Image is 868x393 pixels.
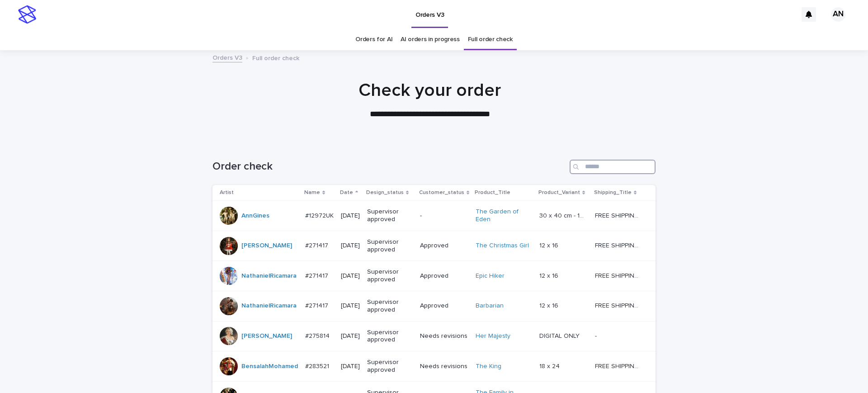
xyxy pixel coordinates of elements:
[420,363,468,370] p: Needs revisions
[595,240,643,250] p: FREE SHIPPING - preview in 1-2 business days, after your approval delivery will take 5-10 busines...
[305,300,330,310] p: #271417
[595,361,643,370] p: FREE SHIPPING - preview in 1-2 business days, after your approval delivery will take 5-10 busines...
[305,270,330,280] p: #271417
[539,331,581,340] p: DIGITAL ONLY
[594,188,632,198] p: Shipping_Title
[420,272,468,280] p: Approved
[476,242,529,250] a: The Christmas Girl
[367,298,413,314] p: Supervisor approved
[305,331,331,340] p: #275814
[305,240,330,250] p: #271417
[304,188,320,198] p: Name
[212,261,656,291] tr: NathanielRicamara #271417#271417 [DATE]Supervisor approvedApprovedEpic Hiker 12 x 1612 x 16 FREE ...
[212,351,656,382] tr: BensalahMohamed #283521#283521 [DATE]Supervisor approvedNeeds revisionsThe King 18 x 2418 x 24 FR...
[367,238,413,254] p: Supervisor approved
[212,160,566,173] h1: Order check
[367,268,413,284] p: Supervisor approved
[595,270,643,280] p: FREE SHIPPING - preview in 1-2 business days, after your approval delivery will take 5-10 busines...
[305,210,335,220] p: #12972UK
[212,291,656,321] tr: NathanielRicamara #271417#271417 [DATE]Supervisor approvedApprovedBarbarian 12 x 1612 x 16 FREE S...
[208,80,651,101] h1: Check your order
[355,29,392,50] a: Orders for AI
[241,332,292,340] a: [PERSON_NAME]
[341,302,360,310] p: [DATE]
[539,361,561,370] p: 18 x 24
[468,29,513,50] a: Full order check
[212,201,656,231] tr: AnnGines #12972UK#12972UK [DATE]Supervisor approved-The Garden of Eden 30 x 40 cm - 10% Upfront P...
[341,242,360,250] p: [DATE]
[476,363,501,370] a: The King
[538,188,580,198] p: Product_Variant
[476,332,510,340] a: Her Majesty
[241,272,297,280] a: NathanielRicamara
[366,188,404,198] p: Design_status
[340,188,353,198] p: Date
[252,52,299,62] p: Full order check
[595,210,643,220] p: FREE SHIPPING- preview in 1-2 business days, after your approval delivery will take 5-10 business...
[341,363,360,370] p: [DATE]
[420,302,468,310] p: Approved
[570,160,656,174] input: Search
[18,5,36,24] img: stacker-logo-s-only.png
[475,188,510,198] p: Product_Title
[401,29,460,50] a: AI orders in progress
[539,210,590,220] p: 30 x 40 cm - 10% Upfront Payment
[241,242,292,250] a: [PERSON_NAME]
[305,361,331,370] p: #283521
[595,300,643,310] p: FREE SHIPPING - preview in 1-2 business days, after your approval delivery will take 5-10 busines...
[476,302,504,310] a: Barbarian
[212,321,656,351] tr: [PERSON_NAME] #275814#275814 [DATE]Supervisor approvedNeeds revisionsHer Majesty DIGITAL ONLYDIGI...
[367,208,413,223] p: Supervisor approved
[341,332,360,340] p: [DATE]
[476,208,532,223] a: The Garden of Eden
[539,270,560,280] p: 12 x 16
[595,331,599,340] p: -
[420,332,468,340] p: Needs revisions
[476,272,505,280] a: Epic Hiker
[539,300,560,310] p: 12 x 16
[241,302,297,310] a: NathanielRicamara
[420,242,468,250] p: Approved
[341,272,360,280] p: [DATE]
[420,212,468,220] p: -
[539,240,560,250] p: 12 x 16
[367,329,413,344] p: Supervisor approved
[341,212,360,220] p: [DATE]
[367,359,413,374] p: Supervisor approved
[241,363,298,370] a: BensalahMohamed
[220,188,234,198] p: Artist
[419,188,464,198] p: Customer_status
[831,7,845,22] div: AN
[212,231,656,261] tr: [PERSON_NAME] #271417#271417 [DATE]Supervisor approvedApprovedThe Christmas Girl 12 x 1612 x 16 F...
[212,52,242,62] a: Orders V3
[241,212,269,220] a: AnnGines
